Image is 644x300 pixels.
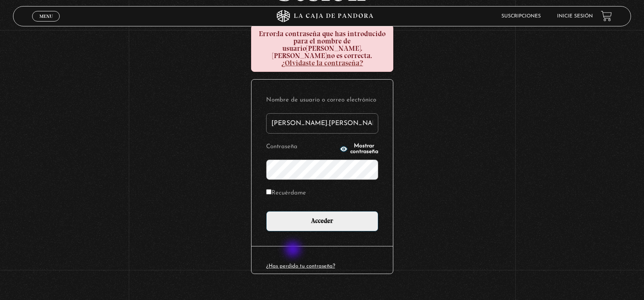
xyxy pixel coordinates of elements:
[601,11,612,22] a: View your shopping cart
[259,29,278,38] strong: Error:
[37,21,56,26] span: Cerrar
[266,189,271,194] input: Recuérdame
[39,14,53,19] span: Menu
[251,25,393,72] div: la contraseña que has introducido para el nombre de usuario no es correcta.
[350,143,378,155] span: Mostrar contraseña
[272,44,362,60] strong: [PERSON_NAME].[PERSON_NAME]
[557,14,593,19] a: Inicie sesión
[266,94,378,107] label: Nombre de usuario o correo electrónico
[266,263,335,269] a: ¿Has perdido tu contraseña?
[266,211,378,231] input: Acceder
[340,143,378,155] button: Mostrar contraseña
[501,14,541,19] a: Suscripciones
[266,187,306,200] label: Recuérdame
[266,141,337,153] label: Contraseña
[281,58,363,67] a: ¿Olvidaste la contraseña?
